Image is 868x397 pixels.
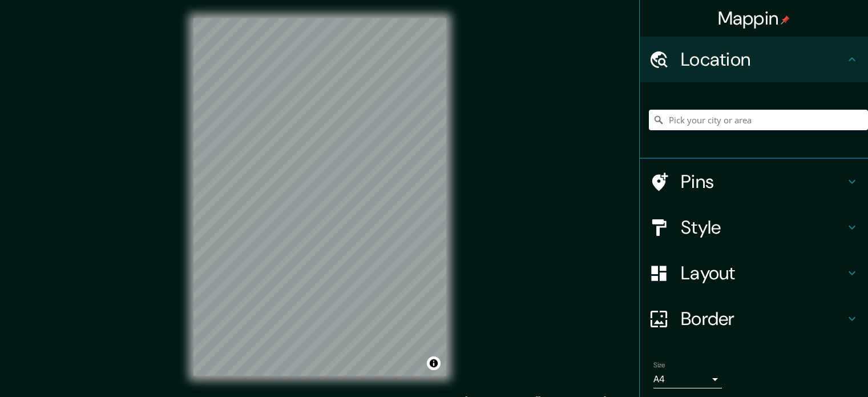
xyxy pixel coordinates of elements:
label: Size [653,360,665,370]
h4: Location [681,48,845,71]
div: Border [640,296,868,342]
h4: Layout [681,262,845,284]
img: pin-icon.png [781,15,790,25]
h4: Mappin [718,7,790,30]
div: A4 [653,370,722,388]
div: Style [640,204,868,250]
div: Layout [640,250,868,296]
input: Pick your city or area [649,110,868,130]
h4: Border [681,307,845,330]
button: Toggle attribution [427,356,441,370]
canvas: Map [193,18,446,376]
iframe: Help widget launcher [766,352,855,384]
div: Pins [640,159,868,204]
h4: Style [681,216,845,239]
div: Location [640,37,868,82]
h4: Pins [681,170,845,193]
